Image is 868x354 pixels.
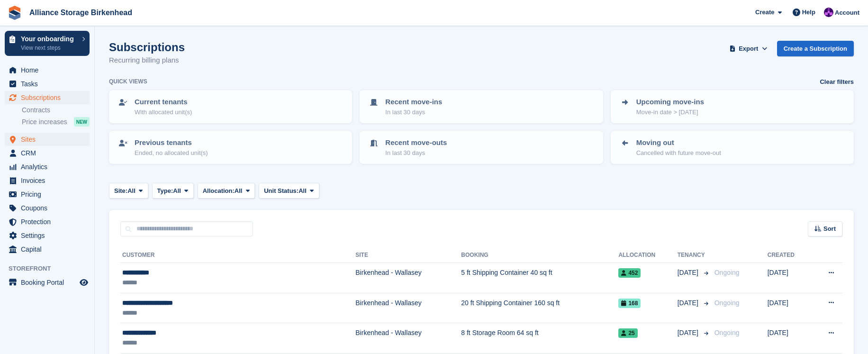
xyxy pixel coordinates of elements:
[612,91,853,122] a: Upcoming move-ins Move-in date > [DATE]
[198,183,255,199] button: Allocation: All
[21,64,78,77] span: Home
[636,97,704,108] p: Upcoming move-ins
[355,263,461,293] td: Birkenhead - Wallasey
[22,117,90,127] a: Price increases NEW
[5,31,90,56] a: Your onboarding View next steps
[135,148,208,158] p: Ended, no allocated unit(s)
[21,160,78,173] span: Analytics
[355,293,461,323] td: Birkenhead - Wallasey
[21,201,78,215] span: Coupons
[728,41,769,56] button: Export
[21,229,78,242] span: Settings
[739,44,758,54] span: Export
[5,229,90,242] a: menu
[714,299,740,307] span: Ongoing
[264,186,298,196] span: Unit Status:
[109,77,147,86] h6: Quick views
[5,174,90,187] a: menu
[618,268,641,278] span: 452
[74,117,90,127] div: NEW
[135,97,192,108] p: Current tenants
[802,8,815,17] span: Help
[636,148,721,158] p: Cancelled with future move-out
[5,133,90,146] a: menu
[361,132,602,163] a: Recent move-outs In last 30 days
[109,41,185,54] h1: Subscriptions
[678,248,711,263] th: Tenancy
[355,323,461,354] td: Birkenhead - Wallasey
[755,8,774,17] span: Create
[173,186,181,196] span: All
[152,183,194,199] button: Type: All
[110,91,351,122] a: Current tenants With allocated unit(s)
[109,183,148,199] button: Site: All
[385,108,442,117] p: In last 30 days
[768,293,811,323] td: [DATE]
[235,186,243,196] span: All
[9,264,94,273] span: Storefront
[385,137,447,148] p: Recent move-outs
[823,224,836,234] span: Sort
[5,64,90,77] a: menu
[461,248,618,263] th: Booking
[259,183,319,199] button: Unit Status: All
[714,329,740,336] span: Ongoing
[5,276,90,289] a: menu
[820,77,854,87] a: Clear filters
[203,186,235,196] span: Allocation:
[78,277,90,288] a: Preview store
[21,44,77,52] p: View next steps
[777,41,854,56] a: Create a Subscription
[5,215,90,228] a: menu
[355,248,461,263] th: Site
[21,133,78,146] span: Sites
[22,118,67,127] span: Price increases
[618,248,677,263] th: Allocation
[21,243,78,256] span: Capital
[21,77,78,91] span: Tasks
[21,188,78,201] span: Pricing
[361,91,602,122] a: Recent move-ins In last 30 days
[135,137,208,148] p: Previous tenants
[5,146,90,160] a: menu
[298,186,307,196] span: All
[21,146,78,160] span: CRM
[636,137,721,148] p: Moving out
[636,108,704,117] p: Move-in date > [DATE]
[135,108,192,117] p: With allocated unit(s)
[714,269,740,276] span: Ongoing
[8,6,22,20] img: stora-icon-8386f47178a22dfd0bd8f6a31ec36ba5ce8667c1dd55bd0f319d3a0aa187defe.svg
[21,276,78,289] span: Booking Portal
[114,186,127,196] span: Site:
[5,91,90,104] a: menu
[768,263,811,293] td: [DATE]
[618,328,637,338] span: 25
[157,186,173,196] span: Type:
[385,97,442,108] p: Recent move-ins
[5,243,90,256] a: menu
[21,174,78,187] span: Invoices
[461,263,618,293] td: 5 ft Shipping Container 40 sq ft
[21,36,77,42] p: Your onboarding
[21,215,78,228] span: Protection
[120,248,355,263] th: Customer
[835,8,859,18] span: Account
[21,91,78,104] span: Subscriptions
[824,8,833,17] img: Romilly Norton
[127,186,136,196] span: All
[26,5,136,20] a: Alliance Storage Birkenhead
[678,268,700,278] span: [DATE]
[678,328,700,338] span: [DATE]
[5,188,90,201] a: menu
[678,298,700,308] span: [DATE]
[461,293,618,323] td: 20 ft Shipping Container 160 sq ft
[768,323,811,354] td: [DATE]
[461,323,618,354] td: 8 ft Storage Room 64 sq ft
[618,299,641,308] span: 168
[612,132,853,163] a: Moving out Cancelled with future move-out
[5,201,90,215] a: menu
[22,106,90,115] a: Contracts
[109,55,185,66] p: Recurring billing plans
[768,248,811,263] th: Created
[5,160,90,173] a: menu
